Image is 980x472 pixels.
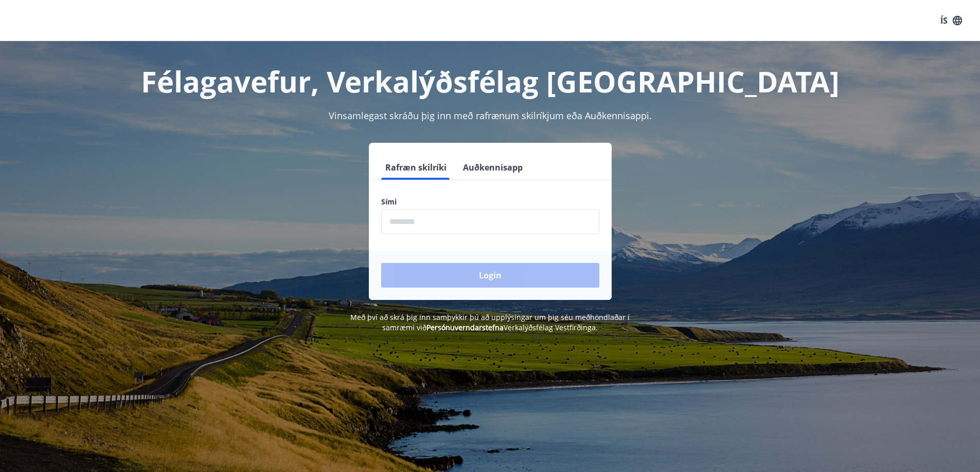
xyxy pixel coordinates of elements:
span: Með því að skrá þig inn samþykkir þú að upplýsingar um þig séu meðhöndlaðar í samræmi við Verkalý... [350,312,630,332]
button: Rafræn skilríki [381,155,451,180]
button: Auðkennisapp [459,155,527,180]
h1: Félagavefur, Verkalýðsfélag [GEOGRAPHIC_DATA] [132,62,848,101]
span: Vinsamlegast skráðu þig inn með rafrænum skilríkjum eða Auðkennisappi. [329,109,652,122]
a: Persónuverndarstefna [426,323,504,332]
label: Sími [381,197,599,207]
button: ÍS [935,11,968,30]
